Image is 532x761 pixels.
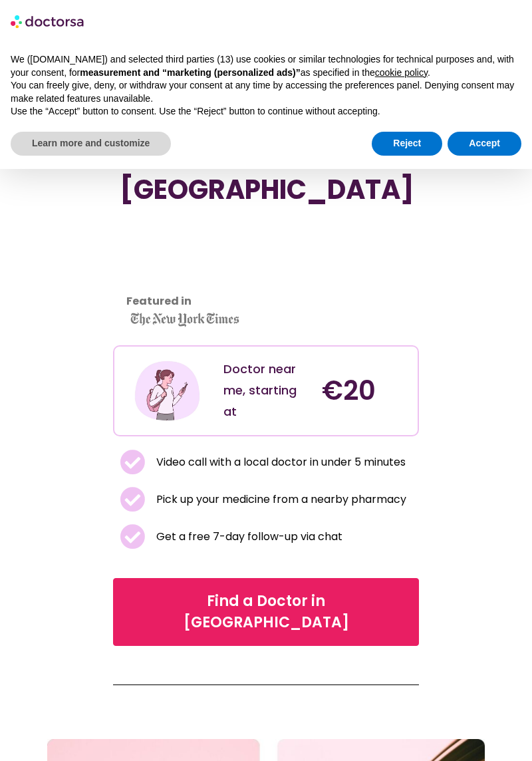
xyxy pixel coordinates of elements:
button: Accept [448,132,521,156]
p: You can freely give, deny, or withdraw your consent at any time by accessing the preferences pane... [11,79,521,105]
h4: €20 [322,375,408,406]
span: Video call with a local doctor in under 5 minutes [153,453,406,472]
a: Find a Doctor in [GEOGRAPHIC_DATA] [113,578,420,646]
button: Reject [372,132,442,156]
span: Get a free 7-day follow-up via chat [153,528,342,546]
strong: Featured in [126,293,192,309]
strong: measurement and “marketing (personalized ads)” [80,67,300,78]
h1: Find a Doctor Near Me in [GEOGRAPHIC_DATA] [120,110,413,206]
p: We ([DOMAIN_NAME]) and selected third parties (13) use cookies or similar technologies for techni... [11,53,521,79]
a: cookie policy [375,67,428,78]
div: Doctor near me, starting at [223,359,309,422]
p: Use the “Accept” button to consent. Use the “Reject” button to continue without accepting. [11,105,521,118]
button: Learn more and customize [11,132,171,156]
img: logo [11,11,85,32]
iframe: Customer reviews powered by Trustpilot [120,219,295,319]
span: Find a Doctor in [GEOGRAPHIC_DATA] [130,591,402,633]
span: Pick up your medicine from a nearby pharmacy [153,490,406,509]
img: Illustration depicting a young woman in a casual outfit, engaged with her smartphone. She has a p... [133,357,201,425]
